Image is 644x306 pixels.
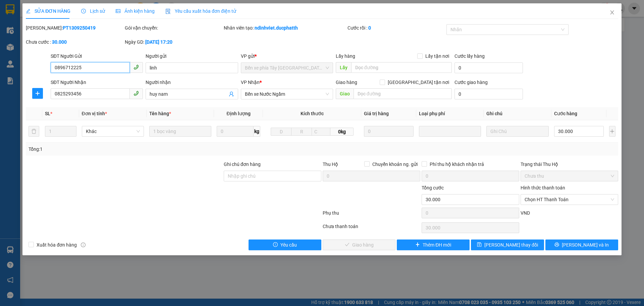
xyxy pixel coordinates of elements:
[521,161,618,168] div: Trạng thái Thu Hộ
[422,185,444,190] span: Tổng cước
[133,91,139,96] span: phone
[471,239,544,250] button: save[PERSON_NAME] thay đổi
[336,53,355,59] span: Lấy hàng
[370,161,420,168] span: Chuyển khoản ng. gửi
[241,80,260,85] span: VP Nhận
[125,38,222,46] div: Ngày GD:
[364,111,389,116] span: Giá trị hàng
[86,126,140,136] span: Khác
[241,52,333,60] div: VP gửi
[45,111,50,116] span: SL
[427,161,487,168] span: Phí thu hộ khách nhận trả
[224,171,321,181] input: Ghi chú đơn hàng
[521,210,530,216] span: VND
[423,241,451,249] span: Thêm ĐH mới
[226,111,250,116] span: Định lượng
[63,25,96,31] b: PT1309250419
[397,239,470,250] button: plusThêm ĐH mới
[81,8,105,14] span: Lịch sử
[454,53,485,59] label: Cước lấy hàng
[323,162,338,167] span: Thu Hộ
[609,126,615,137] button: plus
[554,111,577,116] span: Cước hàng
[525,171,614,181] span: Chưa thu
[301,111,324,116] span: Kích thước
[423,52,452,60] span: Lấy tận nơi
[525,194,614,205] span: Chọn HT Thanh Toán
[368,25,371,31] b: 0
[545,239,618,250] button: printer[PERSON_NAME] và In
[249,239,321,250] button: exclamation-circleYêu cầu
[133,64,139,70] span: phone
[254,126,260,137] span: kg
[354,88,452,99] input: Dọc đường
[484,107,551,120] th: Ghi chú
[26,24,123,32] div: [PERSON_NAME]:
[26,8,70,14] span: SỬA ĐƠN HÀNG
[454,80,488,85] label: Cước giao hàng
[312,128,330,136] input: C
[454,89,523,99] input: Cước giao hàng
[322,223,421,234] div: Chưa thanh toán
[454,62,523,73] input: Cước lấy hàng
[116,9,120,13] span: picture
[33,91,43,96] span: plus
[26,9,31,13] span: edit
[364,126,414,137] input: 0
[245,89,329,99] span: Bến xe Nước Ngầm
[323,239,395,250] button: checkGiao hàng
[224,24,346,32] div: Nhân viên tạo:
[146,79,238,86] div: Người nhận
[32,88,43,99] button: plus
[477,242,482,248] span: save
[149,111,171,116] span: Tên hàng
[521,185,565,190] label: Hình thức thanh toán
[125,24,222,32] div: Gói vận chuyển:
[81,243,86,247] span: info-circle
[336,88,354,99] span: Giao
[291,128,312,136] input: R
[562,241,609,249] span: [PERSON_NAME] và In
[486,126,548,137] input: Ghi Chú
[51,79,143,86] div: SĐT Người Nhận
[149,126,211,137] input: VD: Bàn, Ghế
[81,9,86,13] span: clock-circle
[51,52,143,60] div: SĐT Người Gửi
[224,162,261,167] label: Ghi chú đơn hàng
[271,128,291,136] input: D
[322,209,421,221] div: Phụ thu
[603,3,622,22] button: Close
[165,9,171,14] img: icon
[280,241,297,249] span: Yêu cầu
[52,39,67,45] b: 30.000
[34,241,79,249] span: Xuất hóa đơn hàng
[29,126,39,137] button: delete
[330,128,353,136] span: 0kg
[609,10,615,15] span: close
[554,242,559,248] span: printer
[229,91,234,97] span: user-add
[415,242,420,248] span: plus
[82,111,107,116] span: Đơn vị tính
[255,25,298,31] b: ndinhviet.ducphatth
[385,79,452,86] span: [GEOGRAPHIC_DATA] tận nơi
[336,80,357,85] span: Giao hàng
[245,63,329,73] span: Bến xe phía Tây Thanh Hóa
[145,39,172,45] b: [DATE] 17:20
[29,145,249,153] div: Tổng: 1
[165,8,236,14] span: Yêu cầu xuất hóa đơn điện tử
[26,38,123,46] div: Chưa cước :
[116,8,155,14] span: Ảnh kiện hàng
[484,241,538,249] span: [PERSON_NAME] thay đổi
[273,242,278,248] span: exclamation-circle
[336,62,351,73] span: Lấy
[351,62,452,73] input: Dọc đường
[416,107,484,120] th: Loại phụ phí
[146,52,238,60] div: Người gửi
[347,24,445,32] div: Cước rồi :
